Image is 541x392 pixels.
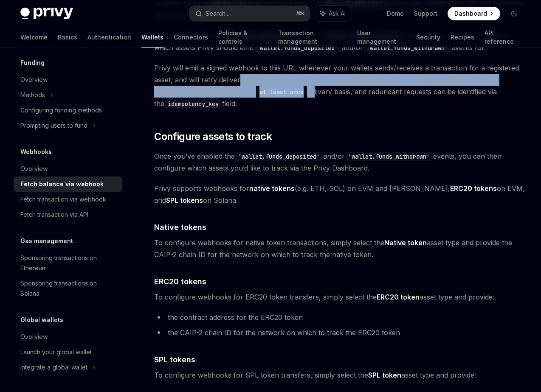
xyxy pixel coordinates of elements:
strong: SPL tokens [166,196,203,204]
span: To configure webhooks for native token transactions, simply select the asset type and provide the... [154,237,526,260]
div: Overview [20,332,48,342]
span: Once you’ve enabled the and/or events, you can then configure which assets you’d like to track vi... [154,150,526,174]
a: Fetch balance via webhook [14,176,122,192]
a: Overview [14,72,122,87]
div: Overview [20,75,48,85]
a: Transaction management [278,27,347,48]
code: at least once [256,87,307,97]
li: the CAIP-2 chain ID for the network on which to track the ERC20 token [154,327,526,339]
a: Configuring funding methods [14,103,122,118]
a: Security [416,27,440,48]
a: Demo [387,9,404,18]
a: Policies & controls [218,27,268,48]
a: API reference [485,27,521,48]
span: ⌘ K [296,10,305,17]
a: Fetch transaction via webhook [14,192,122,207]
div: Fetch transaction via API [20,210,88,220]
code: 'wallet.funds_deposited' [253,43,341,53]
img: dark logo [20,8,73,20]
button: Toggle dark mode [507,7,521,20]
div: Fetch transaction via webhook [20,194,106,204]
a: Support [414,9,437,18]
span: To configure webhooks for ERC20 token transfers, simply select the asset type and provide: [154,291,526,303]
span: Privy will emit a signed webhook to this URL whenever your wallets sends/receives a transaction f... [154,62,526,109]
code: 'wallet.funds_deposited' [235,152,323,161]
span: SPL tokens [154,354,195,365]
a: Launch your global wallet [14,344,122,360]
a: Sponsoring transactions on Solana [14,276,122,301]
a: Welcome [20,27,48,48]
a: User management [357,27,406,48]
code: 'wallet.funds_withdrawn' [345,152,433,161]
a: Basics [58,27,77,48]
strong: ERC20 token [377,293,420,301]
a: Overview [14,161,122,176]
a: Sponsoring transactions on Ethereum [14,250,122,276]
code: idempotency_key [164,99,222,109]
div: Search... [206,8,229,19]
span: Privy supports webhooks for (e.g. ETH, SOL) on EVM and [PERSON_NAME], on EVM, and on Solana. [154,182,526,206]
a: Dashboard [448,7,500,20]
span: ERC20 tokens [154,276,206,287]
li: the contract address for the ERC20 token [154,311,526,323]
strong: native tokens [249,184,295,193]
span: Dashboard [454,9,487,18]
strong: SPL token [368,371,401,379]
span: Ask AI [329,9,346,18]
a: Overview [14,329,122,344]
div: Configuring funding methods [20,105,102,115]
h5: Global wallets [20,315,63,325]
div: Prompting users to fund [20,120,87,131]
div: Sponsoring transactions on Solana [20,278,117,299]
span: Configure assets to track [154,130,272,143]
div: Integrate a global wallet [20,362,87,372]
code: 'wallet.funds_withdrawn' [363,43,451,53]
strong: ERC20 tokens [450,184,497,193]
a: Fetch transaction via API [14,207,122,222]
a: Wallets [141,27,163,48]
button: Search...⌘K [189,6,310,21]
div: Launch your global wallet [20,347,92,357]
a: Authentication [87,27,131,48]
a: Recipes [451,27,474,48]
span: Native tokens [154,221,206,233]
div: Sponsoring transactions on Ethereum [20,253,117,273]
h5: Webhooks [20,147,52,157]
h5: Funding [20,58,45,68]
button: Ask AI [314,6,352,21]
strong: Native token [384,238,427,247]
div: Overview [20,164,48,174]
div: Fetch balance via webhook [20,179,104,189]
a: Connectors [174,27,208,48]
div: Methods [20,90,45,100]
span: To configure webhooks for SPL token transfers, simply select the asset type and provide: [154,369,526,381]
h5: Gas management [20,236,73,246]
